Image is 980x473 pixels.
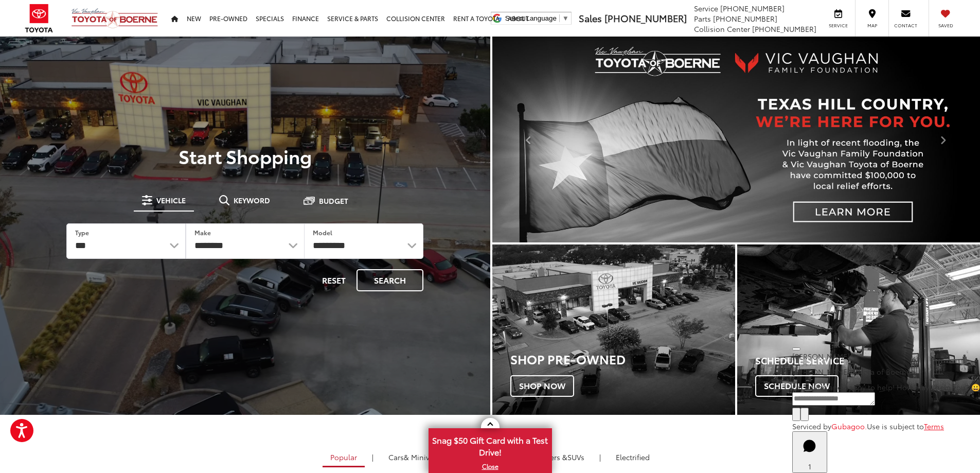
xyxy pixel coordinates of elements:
button: Click to view previous picture. [492,57,565,222]
span: Keyword [234,197,270,204]
a: Gubagoo. [831,421,867,431]
label: Model [313,228,332,237]
span: Saved [934,22,957,29]
h4: Schedule Service [755,356,980,366]
span: I'm online and happy to help! How may I help you? 😀 [792,382,980,392]
span: [PHONE_NUMBER] [713,13,777,24]
a: Cars [381,448,446,466]
span: Service [827,22,850,29]
span: Parts [694,13,711,24]
span: ▼ [562,14,569,22]
span: Select Language [505,14,557,22]
a: Popular [323,448,365,467]
p: [PERSON_NAME] [792,351,980,361]
span: Snag $50 Gift Card with a Test Drive! [430,429,551,461]
button: Toggle Chat Window [792,431,827,473]
button: Reset [313,269,354,291]
span: 1 [808,461,811,471]
textarea: Type your message [792,392,875,406]
a: Shop Pre-Owned Shop Now [492,244,735,415]
a: Schedule Service Schedule Now [737,244,980,415]
a: Electrified [608,448,657,466]
li: | [597,452,603,462]
div: Toyota [737,244,980,415]
label: Make [194,228,211,237]
a: Select Language​ [505,14,569,22]
span: Service [694,3,718,13]
img: Vic Vaughan Toyota of Boerne [71,8,158,29]
span: & Minivan [404,452,438,462]
button: Chat with SMS [792,408,800,421]
span: Vehicle [156,197,186,204]
span: Collision Center [694,24,750,34]
svg: Start Chat [796,433,823,460]
span: [PHONE_NUMBER] [752,24,816,34]
li: | [369,452,376,462]
span: [PHONE_NUMBER] [720,3,785,13]
span: Use is subject to [867,421,924,431]
button: Click to view next picture. [907,57,980,222]
p: [PERSON_NAME] Toyota of Boerne [792,366,980,377]
span: Contact [894,22,917,29]
p: Start Shopping [43,146,447,166]
a: Terms [924,421,944,431]
span: Shop Now [510,375,574,397]
button: Close [792,347,800,351]
a: SUVs [514,448,592,466]
span: Map [861,22,883,29]
button: Search [357,269,423,291]
div: Toyota [492,244,735,415]
label: Type [75,228,89,237]
span: Schedule Now [755,375,839,397]
button: Send Message [800,408,809,421]
span: [PHONE_NUMBER] [604,11,687,25]
span: Serviced by [792,421,831,431]
h3: Shop Pre-Owned [510,352,735,365]
span: ​ [559,14,560,22]
span: Sales [579,11,602,25]
span: Budget [319,197,348,204]
div: Close[PERSON_NAME][PERSON_NAME] Toyota of BoerneI'm online and happy to help! How may I help you?... [792,341,980,431]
